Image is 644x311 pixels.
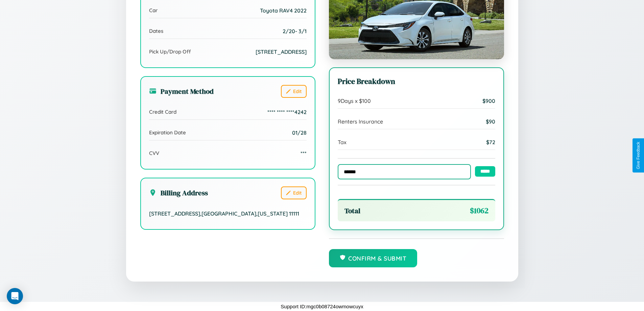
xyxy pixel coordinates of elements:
h3: Payment Method [149,86,214,96]
button: Confirm & Submit [329,249,418,267]
span: 2 / 20 - 3 / 1 [283,28,307,35]
span: [STREET_ADDRESS] , [GEOGRAPHIC_DATA] , [US_STATE] 11111 [149,210,299,217]
span: Pick Up/Drop Off [149,48,191,55]
h3: Price Breakdown [338,76,495,87]
div: Open Intercom Messenger [7,288,23,304]
span: Car [149,7,158,14]
span: $ 900 [482,97,495,104]
p: Support ID: mgc0b08724owmowcuyx [281,302,363,311]
span: Total [344,206,360,216]
h3: Billing Address [149,188,208,198]
div: Give Feedback [636,142,641,169]
span: Toyota RAV4 2022 [260,7,307,14]
span: Credit Card [149,109,176,115]
span: $ 1062 [470,205,488,216]
span: 01/28 [292,129,307,136]
span: Renters Insurance [338,118,383,125]
button: Edit [281,85,307,98]
span: CVV [149,150,159,156]
span: Expiration Date [149,129,186,136]
span: 9 Days x $ 100 [338,97,371,104]
span: Tax [338,139,347,146]
span: [STREET_ADDRESS] [256,48,307,55]
span: $ 90 [486,118,495,125]
button: Edit [281,186,307,199]
span: $ 72 [486,139,495,146]
span: Dates [149,28,163,34]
